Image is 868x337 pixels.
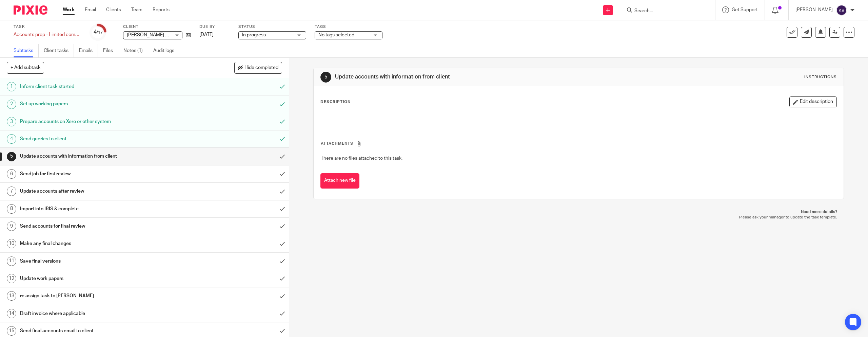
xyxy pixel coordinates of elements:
[7,326,16,336] div: 15
[234,62,282,73] button: Hide completed
[127,33,172,37] span: [PERSON_NAME] Ltd
[321,156,402,161] span: There are no files attached to this task.
[20,204,185,214] h1: Import into IRIS & complete
[7,309,16,318] div: 14
[804,74,837,80] div: Instructions
[238,24,306,30] label: Status
[7,239,16,248] div: 10
[20,117,185,127] h1: Prepare accounts on Xero or other system
[335,73,593,81] h1: Update accounts with information from client
[320,173,359,189] button: Attach new file
[153,6,170,13] a: Reports
[321,142,353,145] span: Attachments
[20,151,185,161] h1: Update accounts with information from client
[20,238,185,249] h1: Make any final changes
[732,7,758,12] span: Get Support
[320,209,837,215] p: Need more details?
[79,44,98,57] a: Emails
[7,274,16,283] div: 12
[106,6,121,13] a: Clients
[7,221,16,231] div: 9
[7,100,16,109] div: 2
[320,215,837,220] p: Please ask your manager to update the task template.
[7,204,16,214] div: 8
[123,44,148,57] a: Notes (1)
[63,6,75,13] a: Work
[131,6,142,13] a: Team
[20,99,185,109] h1: Set up working papers
[320,99,351,105] p: Description
[44,44,74,57] a: Client tasks
[14,31,81,38] div: Accounts prep - Limited companies
[20,169,185,179] h1: Send job for first review
[153,44,179,57] a: Audit logs
[634,8,695,14] input: Search
[7,169,16,179] div: 6
[20,326,185,336] h1: Send final accounts email to client
[97,31,103,34] small: /17
[7,62,44,73] button: + Add subtask
[20,256,185,266] h1: Save final versions
[7,134,16,144] div: 4
[7,152,16,161] div: 5
[20,134,185,144] h1: Send queries to client
[20,291,185,301] h1: re assign task to [PERSON_NAME]
[7,187,16,196] div: 7
[318,33,354,37] span: No tags selected
[85,6,96,13] a: Email
[14,24,81,30] label: Task
[7,256,16,266] div: 11
[244,65,278,71] span: Hide completed
[795,6,833,13] p: [PERSON_NAME]
[789,96,837,107] button: Edit description
[20,308,185,319] h1: Draft invoice where applicable
[20,186,185,196] h1: Update accounts after review
[315,24,382,30] label: Tags
[199,32,214,37] span: [DATE]
[7,291,16,301] div: 13
[199,24,230,30] label: Due by
[20,82,185,92] h1: Inform client task started
[20,273,185,284] h1: Update work papers
[7,117,16,126] div: 3
[836,5,847,16] img: svg%3E
[103,44,118,57] a: Files
[20,221,185,231] h1: Send accounts for final review
[320,72,331,83] div: 5
[14,5,47,15] img: Pixie
[7,82,16,91] div: 1
[94,28,103,36] div: 4
[123,24,191,30] label: Client
[242,33,266,37] span: In progress
[14,44,39,57] a: Subtasks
